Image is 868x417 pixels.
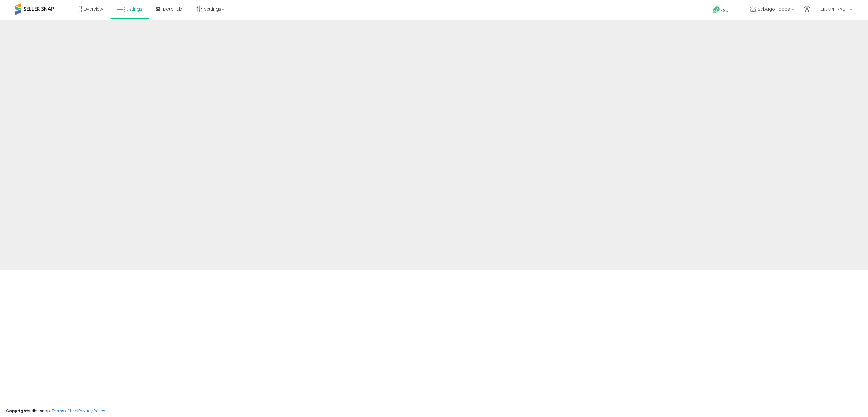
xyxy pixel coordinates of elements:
[812,6,848,12] span: Hi [PERSON_NAME]
[708,2,740,20] a: Help
[720,8,728,13] span: Help
[804,6,852,20] a: Hi [PERSON_NAME]
[713,6,720,14] i: Get Help
[163,6,182,12] span: DataHub
[83,6,103,12] span: Overview
[127,6,142,12] span: Listings
[758,6,790,12] span: Sebago Foods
